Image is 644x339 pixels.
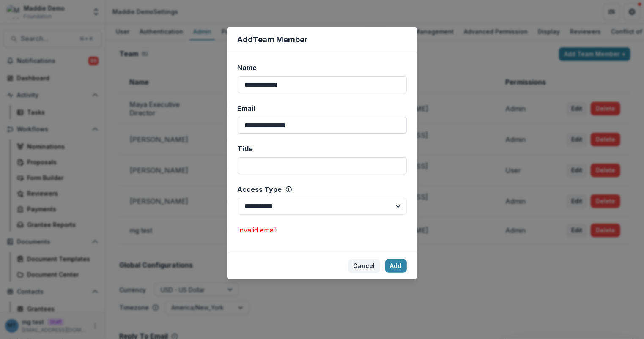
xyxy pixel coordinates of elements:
[238,184,282,194] span: Access Type
[385,259,407,273] button: Add
[227,27,417,52] header: Add Team Member
[238,225,407,235] p: Invalid email
[348,259,380,273] button: Cancel
[238,63,257,73] span: Name
[238,144,253,154] span: Title
[238,103,255,113] span: Email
